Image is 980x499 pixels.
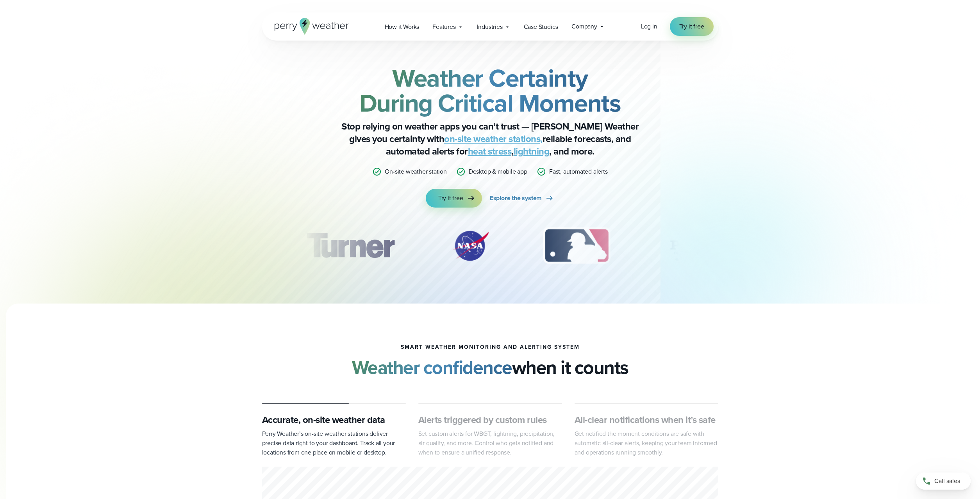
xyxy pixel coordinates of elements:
[401,344,580,350] h1: smart weather monitoring and alerting system
[655,226,718,265] div: 4 of 12
[352,357,628,378] h2: when it counts
[670,17,714,36] a: Try it free
[418,414,562,426] h3: Alerts triggered by custom rules
[575,429,718,457] p: Get notified the moment conditions are safe with automatic all-clear alerts, keeping your team in...
[536,226,618,265] img: MLB.svg
[641,22,657,31] a: Log in
[334,120,646,158] p: Stop relying on weather apps you can’t trust — [PERSON_NAME] Weather gives you certainty with rel...
[432,22,455,32] span: Features
[934,476,960,486] span: Call sales
[575,414,718,426] h3: All-clear notifications when it’s safe
[916,472,971,490] a: Call sales
[443,226,498,265] img: NASA.svg
[295,226,405,265] img: Turner-Construction_1.svg
[385,22,419,32] span: How it Works
[524,22,559,32] span: Case Studies
[443,226,498,265] div: 2 of 12
[438,194,463,203] span: Try it free
[468,144,512,158] a: heat stress
[262,429,406,457] p: Perry Weather’s on-site weather stations deliver precise data right to your dashboard. Track all ...
[536,226,618,265] div: 3 of 12
[679,22,704,31] span: Try it free
[549,167,608,176] p: Fast, automated alerts
[477,22,503,32] span: Industries
[514,144,550,158] a: lightning
[262,414,406,426] h3: Accurate, on-site weather data
[352,353,512,381] strong: Weather confidence
[517,19,565,35] a: Case Studies
[469,167,527,176] p: Desktop & mobile app
[655,226,718,265] img: PGA.svg
[426,189,482,208] a: Try it free
[490,194,542,203] span: Explore the system
[359,60,621,121] strong: Weather Certainty During Critical Moments
[571,22,597,31] span: Company
[301,226,679,269] div: slideshow
[418,429,562,457] p: Set custom alerts for WBGT, lightning, precipitation, air quality, and more. Control who gets not...
[378,19,426,35] a: How it Works
[444,132,543,146] a: on-site weather stations,
[385,167,446,176] p: On-site weather station
[490,189,554,208] a: Explore the system
[295,226,405,265] div: 1 of 12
